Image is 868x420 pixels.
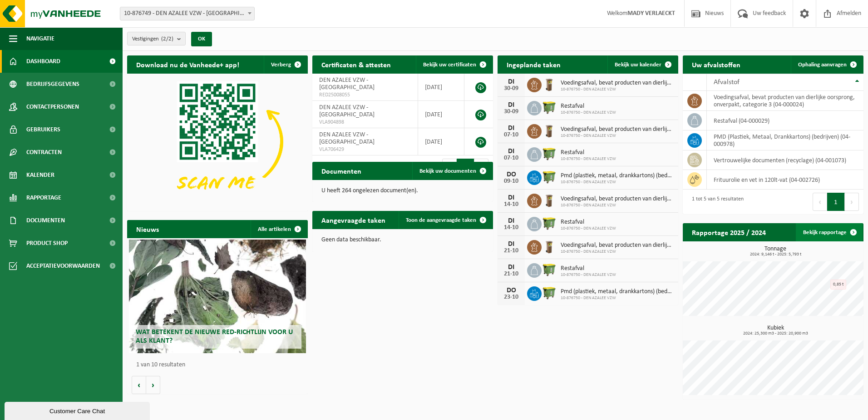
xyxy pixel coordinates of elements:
[146,376,160,394] button: Volgende
[312,211,395,229] h2: Aangevraagde taken
[561,226,616,231] span: 10-876750 - DEN AZALEE VZW
[120,7,254,20] span: 10-876749 - DEN AZALEE VZW - SINT-NIKLAAS
[627,10,675,17] strong: MADY VERLAECKT
[271,62,291,68] span: Verberg
[502,264,520,271] div: DI
[26,141,62,164] span: Contracten
[498,55,570,73] h2: Ingeplande taken
[561,249,674,255] span: 10-876750 - DEN AZALEE VZW
[561,272,616,278] span: 10-876750 - DEN AZALEE VZW
[412,162,492,180] a: Bekijk uw documenten
[419,168,476,174] span: Bekijk uw documenten
[542,239,557,254] img: WB-0140-HPE-BN-01
[321,237,484,243] p: Geen data beschikbaar.
[791,55,863,74] a: Ophaling aanvragen
[416,55,492,74] a: Bekijk uw certificaten
[607,55,677,74] a: Bekijk uw kalender
[615,62,661,68] span: Bekijk uw kalender
[707,150,863,170] td: vertrouwelijke documenten (recyclage) (04-001073)
[502,155,520,161] div: 07-10
[561,80,674,87] span: Voedingsafval, bevat producten van dierlijke oorsprong, onverpakt, categorie 3
[502,178,520,185] div: 09-10
[26,50,60,73] span: Dashboard
[687,331,863,336] span: 2024: 25,300 m3 - 2025: 20,900 m3
[683,55,750,73] h2: Uw afvalstoffen
[127,32,186,45] button: Vestigingen(2/2)
[798,62,847,68] span: Ophaling aanvragen
[561,87,674,92] span: 10-876750 - DEN AZALEE VZW
[707,91,863,111] td: voedingsafval, bevat producten van dierlijke oorsprong, onverpakt, categorie 3 (04-000024)
[26,118,60,141] span: Gebruikers
[542,262,557,277] img: WB-1100-HPE-GN-51
[561,133,674,139] span: 10-876750 - DEN AZALEE VZW
[813,193,827,211] button: Previous
[264,55,307,74] button: Verberg
[830,280,846,290] div: 0,85 t
[319,131,375,145] span: DEN AZALEE VZW - [GEOGRAPHIC_DATA]
[502,240,520,248] div: DI
[561,149,616,156] span: Restafval
[502,194,520,201] div: DI
[502,101,520,109] div: DI
[714,79,740,86] span: Afvalstof
[561,126,674,133] span: Voedingsafval, bevat producten van dierlijke oorsprong, onverpakt, categorie 3
[707,111,863,130] td: restafval (04-000029)
[542,169,557,185] img: WB-1100-HPE-GN-51
[561,288,674,295] span: Pmd (plastiek, metaal, drankkartons) (bedrijven)
[136,329,293,345] span: Wat betekent de nieuwe RED-richtlijn voor u als klant?
[406,217,476,223] span: Toon de aangevraagde taken
[542,123,557,138] img: WB-0140-HPE-BN-01
[136,362,303,368] p: 1 van 10 resultaten
[502,85,520,92] div: 30-09
[561,203,674,208] span: 10-876750 - DEN AZALEE VZW
[502,78,520,85] div: DI
[561,172,674,180] span: Pmd (plastiek, metaal, drankkartons) (bedrijven)
[561,180,674,185] span: 10-876750 - DEN AZALEE VZW
[418,101,464,128] td: [DATE]
[319,91,411,99] span: RED25008055
[127,220,168,238] h2: Nieuws
[127,74,308,210] img: Download de VHEPlus App
[561,242,674,249] span: Voedingsafval, bevat producten van dierlijke oorsprong, onverpakt, categorie 3
[502,201,520,208] div: 14-10
[502,225,520,231] div: 14-10
[26,232,68,255] span: Product Shop
[191,32,212,46] button: OK
[26,255,100,277] span: Acceptatievoorwaarden
[319,146,411,153] span: VLA706429
[251,220,307,238] a: Alle artikelen
[502,171,520,178] div: DO
[707,130,863,150] td: PMD (Plastiek, Metaal, Drankkartons) (bedrijven) (04-000978)
[502,271,520,277] div: 21-10
[26,164,54,186] span: Kalender
[542,192,557,208] img: WB-0140-HPE-BN-01
[319,104,375,118] span: DEN AZALEE VZW - [GEOGRAPHIC_DATA]
[26,186,61,209] span: Rapportage
[127,55,248,73] h2: Download nu de Vanheede+ app!
[561,295,674,301] span: 10-876750 - DEN AZALEE VZW
[502,148,520,155] div: DI
[845,193,859,211] button: Next
[5,400,152,420] iframe: chat widget
[312,55,400,73] h2: Certificaten & attesten
[687,246,863,257] h3: Tonnage
[161,36,173,42] count: (2/2)
[319,77,375,91] span: DEN AZALEE VZW - [GEOGRAPHIC_DATA]
[561,265,616,272] span: Restafval
[319,119,411,126] span: VLA904898
[502,248,520,254] div: 21-10
[502,217,520,225] div: DI
[26,27,54,50] span: Navigatie
[132,376,146,394] button: Vorige
[542,76,557,92] img: WB-0140-HPE-BN-01
[502,125,520,132] div: DI
[502,294,520,300] div: 23-10
[561,219,616,226] span: Restafval
[561,110,616,115] span: 10-876750 - DEN AZALEE VZW
[542,215,557,231] img: WB-1100-HPE-GN-51
[502,109,520,115] div: 30-09
[796,223,863,241] a: Bekijk rapportage
[26,95,79,118] span: Contactpersonen
[687,252,863,257] span: 2024: 9,146 t - 2025: 5,793 t
[561,103,616,110] span: Restafval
